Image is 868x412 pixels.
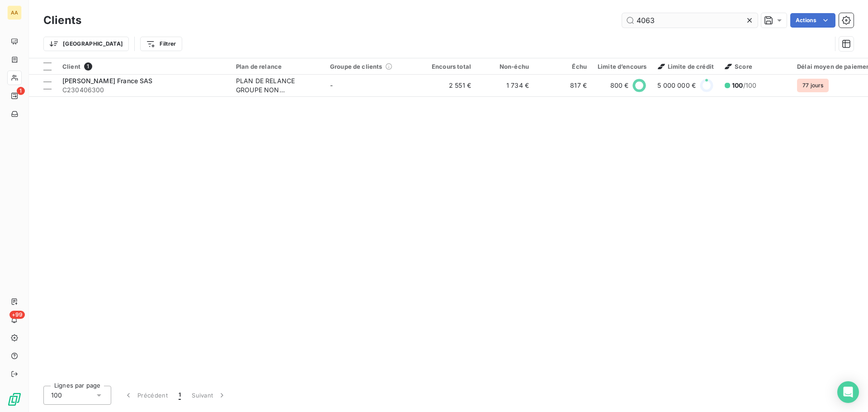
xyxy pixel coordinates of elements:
[797,79,829,92] span: 77 jours
[51,391,62,400] span: 100
[732,81,756,90] span: /100
[598,63,646,70] div: Limite d’encours
[330,63,382,70] span: Groupe de clients
[7,5,22,20] div: AA
[236,76,319,95] div: PLAN DE RELANCE GROUPE NON AUTOMATIQUE
[476,75,534,96] td: 1 734 €
[62,77,153,85] span: [PERSON_NAME] France SAS
[419,75,476,96] td: 2 551 €
[7,392,22,407] img: Logo LeanPay
[540,63,587,70] div: Échu
[43,12,81,28] h3: Clients
[330,81,333,89] span: -
[179,391,181,400] span: 1
[17,87,25,95] span: 1
[140,37,182,51] button: Filtrer
[62,63,80,70] span: Client
[43,37,129,51] button: [GEOGRAPHIC_DATA]
[657,81,696,90] span: 5 000 000 €
[732,81,743,89] span: 100
[482,63,529,70] div: Non-échu
[424,63,471,70] div: Encours total
[84,62,92,71] span: 1
[658,63,714,70] span: Limite de crédit
[9,311,25,319] span: +99
[173,386,186,405] button: 1
[725,63,752,70] span: Score
[236,63,319,70] div: Plan de relance
[610,81,629,90] span: 800 €
[534,75,592,96] td: 817 €
[790,13,835,28] button: Actions
[837,381,859,403] div: Open Intercom Messenger
[118,386,173,405] button: Précédent
[622,13,758,28] input: Rechercher
[62,85,225,95] span: C230406300
[186,386,232,405] button: Suivant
